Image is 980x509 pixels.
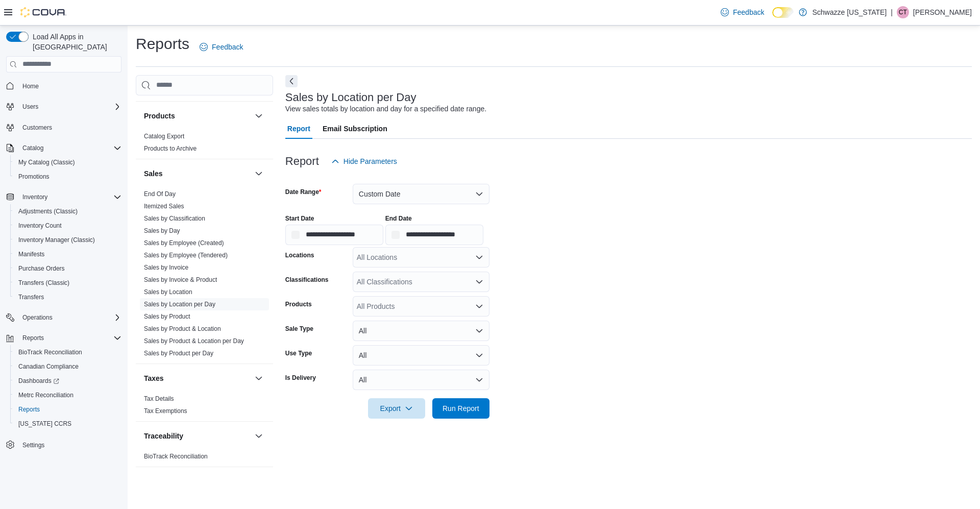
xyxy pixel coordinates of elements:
[144,239,224,247] a: Sales by Employee (Created)
[18,122,56,134] a: Customers
[2,331,126,345] button: Reports
[10,169,126,184] button: Promotions
[144,312,190,321] span: Sales by Product
[285,374,316,382] label: Is Delivery
[195,37,247,57] a: Feedback
[18,80,121,92] span: Home
[20,7,66,17] img: Cova
[144,325,221,332] a: Sales by Product & Location
[353,321,489,341] button: All
[14,205,121,217] span: Adjustments (Classic)
[144,325,221,333] span: Sales by Product & Location
[18,332,48,344] button: Reports
[144,452,208,460] span: BioTrack Reconciliation
[144,276,217,284] span: Sales by Invoice & Product
[144,313,190,320] a: Sales by Product
[18,142,121,154] span: Catalog
[144,251,228,259] span: Sales by Employee (Tendered)
[432,398,489,419] button: Run Report
[10,247,126,261] button: Manifests
[22,313,53,322] span: Operations
[144,431,183,441] h3: Traceability
[14,171,54,183] a: Promotions
[10,219,126,233] button: Inventory Count
[475,253,483,261] button: Open list of options
[733,7,764,17] span: Feedback
[899,6,907,18] span: CT
[144,227,180,235] span: Sales by Day
[144,337,244,345] a: Sales by Product & Location per Day
[144,190,176,198] a: End Of Day
[144,202,184,210] span: Itemized Sales
[14,248,48,260] a: Manifests
[285,349,312,357] label: Use Type
[14,205,82,217] a: Adjustments (Classic)
[14,346,121,358] span: BioTrack Reconciliation
[14,291,48,303] a: Transfers
[14,248,121,260] span: Manifests
[144,133,184,140] a: Catalog Export
[253,110,265,122] button: Products
[22,82,39,90] span: Home
[285,104,486,114] div: View sales totals by location and day for a specified date range.
[14,375,121,387] span: Dashboards
[18,264,65,273] span: Purchase Orders
[14,277,121,289] span: Transfers (Classic)
[353,370,489,390] button: All
[18,420,71,428] span: [US_STATE] CCRS
[10,374,126,388] a: Dashboards
[18,80,43,92] a: Home
[14,156,121,168] span: My Catalog (Classic)
[144,300,215,308] span: Sales by Location per Day
[385,225,483,245] input: Press the down key to open a popover containing a calendar.
[10,290,126,304] button: Transfers
[14,262,121,275] span: Purchase Orders
[891,6,893,18] p: |
[18,279,69,287] span: Transfers (Classic)
[144,350,213,357] a: Sales by Product per Day
[385,214,412,223] label: End Date
[772,18,773,18] span: Dark Mode
[144,395,174,402] a: Tax Details
[18,311,121,324] span: Operations
[253,430,265,442] button: Traceability
[285,75,298,87] button: Next
[443,403,479,414] span: Run Report
[18,362,79,371] span: Canadian Compliance
[144,144,197,153] span: Products to Archive
[144,203,184,210] a: Itemized Sales
[18,121,121,134] span: Customers
[2,120,126,135] button: Customers
[136,450,273,467] div: Traceability
[18,173,50,181] span: Promotions
[144,239,224,247] span: Sales by Employee (Created)
[144,215,205,222] a: Sales by Classification
[29,32,121,52] span: Load All Apps in [GEOGRAPHIC_DATA]
[136,130,273,159] div: Products
[22,441,44,449] span: Settings
[144,252,228,259] a: Sales by Employee (Tendered)
[18,101,121,113] span: Users
[18,293,44,301] span: Transfers
[22,193,47,201] span: Inventory
[144,168,251,179] button: Sales
[6,75,121,479] nav: Complex example
[18,438,121,451] span: Settings
[14,418,121,430] span: Washington CCRS
[18,439,48,451] a: Settings
[144,214,205,223] span: Sales by Classification
[10,276,126,290] button: Transfers (Classic)
[913,6,972,18] p: [PERSON_NAME]
[14,234,121,246] span: Inventory Manager (Classic)
[14,389,121,401] span: Metrc Reconciliation
[144,111,251,121] button: Products
[14,346,86,358] a: BioTrack Reconciliation
[2,141,126,155] button: Catalog
[144,168,163,179] h3: Sales
[144,276,217,283] a: Sales by Invoice & Product
[285,225,383,245] input: Press the down key to open a popover containing a calendar.
[14,360,83,373] a: Canadian Compliance
[144,227,180,234] a: Sales by Day
[2,310,126,325] button: Operations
